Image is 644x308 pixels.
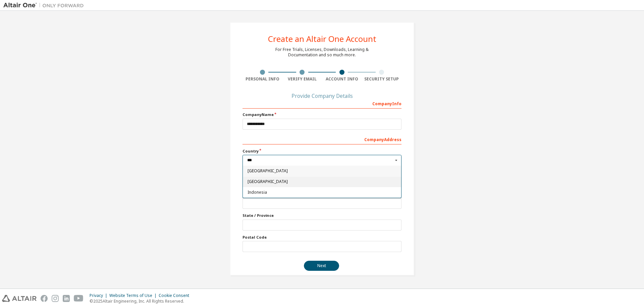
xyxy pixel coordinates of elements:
[248,169,397,173] span: [GEOGRAPHIC_DATA]
[41,295,48,302] img: facebook.svg
[74,295,84,302] img: youtube.svg
[52,295,59,302] img: instagram.svg
[243,76,282,82] div: Personal Info
[362,76,402,82] div: Security Setup
[109,293,159,298] div: Website Terms of Use
[282,76,322,82] div: Verify Email
[3,2,87,9] img: Altair One
[304,261,339,271] button: Next
[268,35,376,43] div: Create an Altair One Account
[243,94,401,98] div: Provide Company Details
[243,213,401,218] label: State / Province
[322,76,362,82] div: Account Info
[248,180,397,184] span: [GEOGRAPHIC_DATA]
[90,298,193,304] p: © 2025 Altair Engineering, Inc. All Rights Reserved.
[243,112,401,117] label: Company Name
[243,235,401,240] label: Postal Code
[90,293,109,298] div: Privacy
[243,98,401,109] div: Company Info
[243,134,401,144] div: Company Address
[2,295,37,302] img: altair_logo.svg
[243,148,401,154] label: Country
[275,47,369,58] div: For Free Trials, Licenses, Downloads, Learning & Documentation and so much more.
[159,293,193,298] div: Cookie Consent
[248,190,397,194] span: Indonesia
[63,295,70,302] img: linkedin.svg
